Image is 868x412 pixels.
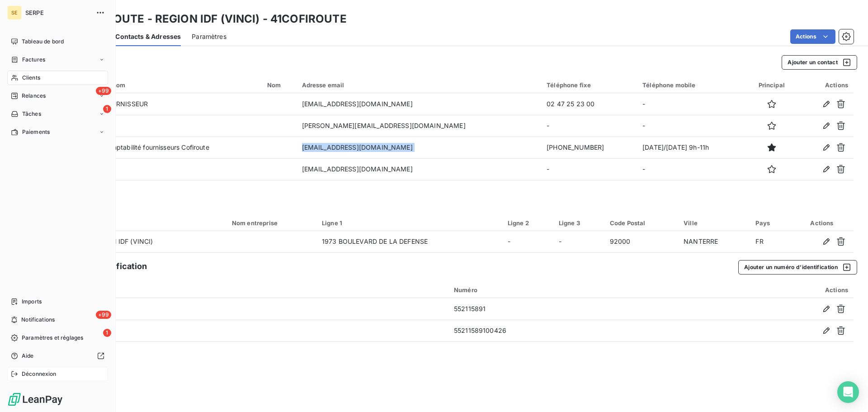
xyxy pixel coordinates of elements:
[502,231,553,253] td: -
[322,219,497,227] div: Ligne 1
[22,352,34,360] span: Aide
[98,137,262,158] td: Comptabilité fournisseurs Cofiroute
[49,219,221,227] div: Destinataire
[448,298,697,320] td: 552115891
[604,231,678,253] td: 92000
[637,158,745,180] td: -
[7,392,63,407] img: Logo LeanPay
[448,320,697,341] td: 55211589100426
[837,381,859,403] div: Open Intercom Messenger
[43,231,226,253] td: COFIROUTE - REGION IDF (VINCI)
[22,38,64,46] span: Tableau de bord
[103,81,257,89] div: Prénom
[750,231,790,253] td: FR
[508,219,548,227] div: Ligne 2
[297,137,542,158] td: [EMAIL_ADDRESS][DOMAIN_NAME]
[637,137,745,158] td: [DATE]/[DATE] 9h-11h
[678,231,750,253] td: NANTERRE
[96,87,111,95] span: +99
[796,219,848,227] div: Actions
[49,286,443,294] div: Type
[192,32,226,41] span: Paramètres
[22,92,46,100] span: Relances
[21,316,55,324] span: Notifications
[7,5,22,20] div: SE
[80,11,347,27] h3: COFIROUTE - REGION IDF (VINCI) - 41COFIROUTE
[454,286,692,294] div: Numéro
[803,81,849,89] div: Actions
[103,329,111,337] span: 1
[782,55,857,70] button: Ajouter un contact
[267,81,291,89] div: Nom
[43,320,448,341] td: SIRET
[297,158,542,180] td: [EMAIL_ADDRESS][DOMAIN_NAME]
[637,93,745,115] td: -
[22,74,40,82] span: Clients
[755,219,784,227] div: Pays
[7,349,108,363] a: Aide
[316,231,502,253] td: 1973 BOULEVARD DE LA DEFENSE
[637,115,745,137] td: -
[22,56,45,64] span: Factures
[297,115,542,137] td: [PERSON_NAME][EMAIL_ADDRESS][DOMAIN_NAME]
[22,128,50,136] span: Paiements
[96,311,111,319] span: +99
[103,105,111,113] span: 1
[703,286,848,294] div: Actions
[25,9,90,16] span: SERPE
[790,29,835,44] button: Actions
[642,81,740,89] div: Téléphone mobile
[553,231,604,253] td: -
[22,370,57,378] span: Déconnexion
[547,81,632,89] div: Téléphone fixe
[232,219,311,227] div: Nom entreprise
[541,137,637,158] td: [PHONE_NUMBER]
[738,260,857,275] button: Ajouter un numéro d’identification
[541,158,637,180] td: -
[610,219,673,227] div: Code Postal
[541,115,637,137] td: -
[297,93,542,115] td: [EMAIL_ADDRESS][DOMAIN_NAME]
[22,298,42,306] span: Imports
[115,32,181,41] span: Contacts & Adresses
[43,298,448,320] td: SIREN
[98,93,262,115] td: FOURNISSEUR
[541,93,637,115] td: 02 47 25 23 00
[559,219,599,227] div: Ligne 3
[22,110,41,118] span: Tâches
[751,81,793,89] div: Principal
[22,334,83,342] span: Paramètres et réglages
[684,219,745,227] div: Ville
[302,81,536,89] div: Adresse email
